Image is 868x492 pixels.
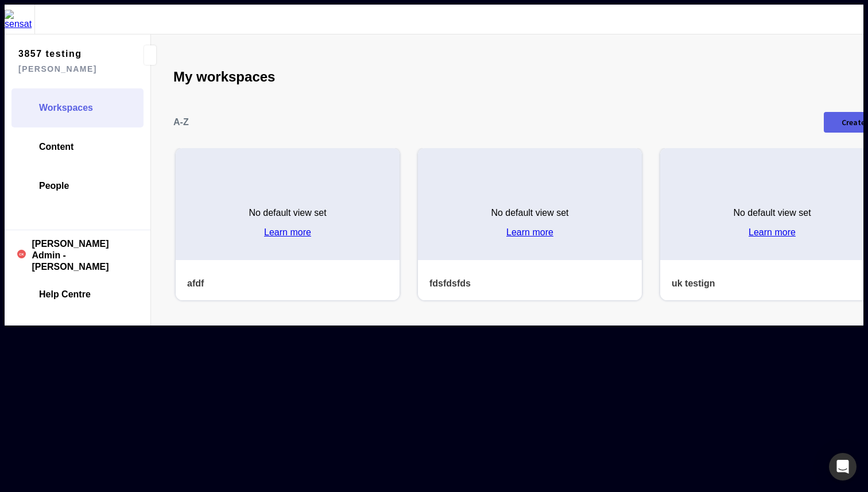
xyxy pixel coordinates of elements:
text: CK [19,252,24,256]
a: Content [11,127,144,166]
p: No default view set [491,208,568,218]
span: [PERSON_NAME] [18,61,118,77]
p: No default view set [733,208,811,218]
a: Learn more [264,227,311,238]
p: No default view set [249,208,326,218]
a: Learn more [506,227,553,238]
span: Help Centre [39,289,91,300]
span: Workspaces [39,102,93,114]
h4: uk testign [672,278,829,289]
h4: fdsfdsfds [429,278,587,289]
a: People [11,166,144,206]
p: A-Z [173,117,189,127]
span: People [39,180,69,192]
a: Learn more [749,227,796,238]
span: 3857 testing [18,46,118,61]
span: [PERSON_NAME] Admin - [PERSON_NAME] [32,238,138,273]
span: Content [39,141,73,153]
a: Help Centre [11,275,144,314]
img: sensat [5,10,34,29]
div: Open Intercom Messenger [829,453,857,481]
h4: afdf [187,278,344,289]
a: Workspaces [11,88,144,127]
